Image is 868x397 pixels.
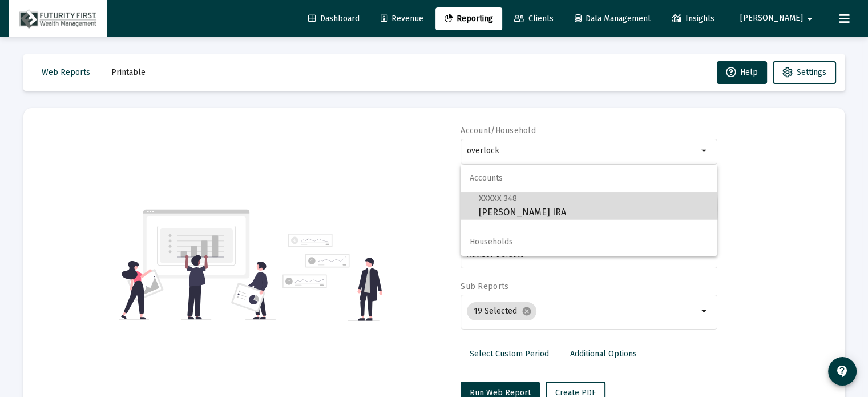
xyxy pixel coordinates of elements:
[467,302,536,320] mat-chip: 19 Selected
[119,208,276,321] img: reporting
[566,7,660,30] a: Data Management
[467,300,698,323] mat-chip-list: Selection
[111,67,146,77] span: Printable
[726,67,758,77] span: Help
[435,7,502,30] a: Reporting
[514,14,554,23] span: Clients
[717,61,767,84] button: Help
[698,304,712,318] mat-icon: arrow_drop_down
[726,7,830,30] button: [PERSON_NAME]
[308,14,360,23] span: Dashboard
[461,228,717,256] span: Households
[575,14,651,23] span: Data Management
[663,7,724,30] a: Insights
[773,61,836,84] button: Settings
[797,67,826,77] span: Settings
[570,349,637,359] span: Additional Options
[282,234,382,321] img: reporting-alt
[505,7,563,30] a: Clients
[33,61,99,84] button: Web Reports
[522,306,532,316] mat-icon: cancel
[461,165,717,192] span: Accounts
[18,7,98,30] img: Dashboard
[299,7,369,30] a: Dashboard
[461,126,536,135] label: Account/Household
[102,61,155,84] button: Printable
[42,67,90,77] span: Web Reports
[461,282,508,291] label: Sub Reports
[672,14,714,23] span: Insights
[445,14,493,23] span: Reporting
[740,14,803,23] span: [PERSON_NAME]
[372,7,433,30] a: Revenue
[479,191,708,219] span: [PERSON_NAME] IRA
[467,146,698,155] input: Search or select an account or household
[835,364,849,378] mat-icon: contact_support
[479,194,517,203] span: XXXXX 348
[381,14,423,23] span: Revenue
[803,7,817,30] mat-icon: arrow_drop_down
[470,349,549,359] span: Select Custom Period
[698,144,712,158] mat-icon: arrow_drop_down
